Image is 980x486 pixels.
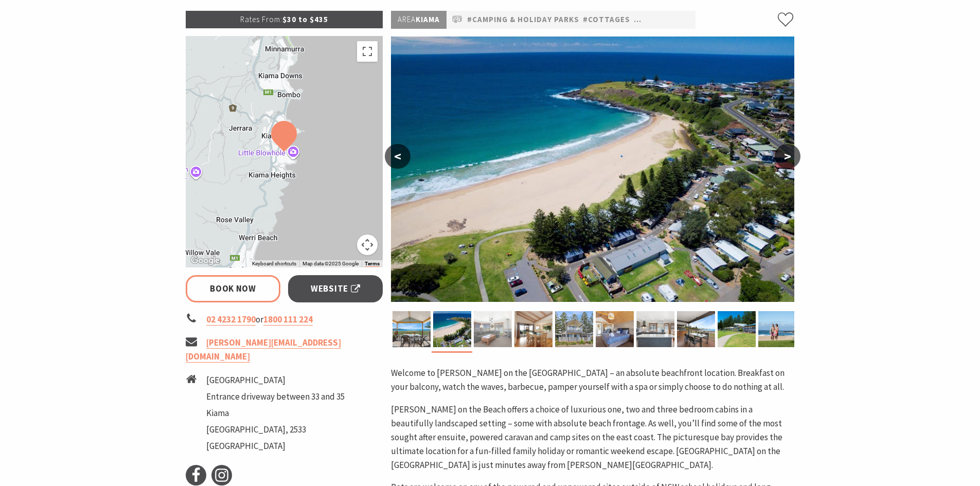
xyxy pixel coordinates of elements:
img: Google [188,254,222,267]
p: [PERSON_NAME] on the Beach offers a choice of luxurious one, two and three bedroom cabins in a be... [391,403,794,473]
img: Beachfront cabins at Kendalls on the Beach Holiday Park [718,311,756,347]
li: Entrance driveway between 33 and 35 [206,390,345,404]
button: Map camera controls [357,235,378,255]
span: Website [311,282,360,296]
a: Terms [365,261,380,267]
li: Kiama [206,406,345,420]
span: Area [398,14,416,24]
img: Lounge room in Cabin 12 [474,311,512,347]
li: [GEOGRAPHIC_DATA] [206,373,345,387]
img: Kendalls on the Beach Holiday Park [555,311,593,347]
span: Rates From: [240,14,282,24]
button: Toggle fullscreen view [357,41,378,62]
img: Full size kitchen in Cabin 12 [636,311,674,347]
img: Kendalls Beach [758,311,796,347]
li: [GEOGRAPHIC_DATA] [206,439,345,453]
button: < [385,144,411,169]
p: Welcome to [PERSON_NAME] on the [GEOGRAPHIC_DATA] – an absolute beachfront location. Breakfast on... [391,366,794,394]
a: #Pet Friendly [634,13,693,26]
img: Kendalls on the Beach Holiday Park [393,311,431,347]
img: Aerial view of Kendalls on the Beach Holiday Park [391,37,794,302]
a: Open this area in Google Maps (opens a new window) [188,254,222,267]
p: Kiama [391,11,447,29]
span: Map data ©2025 Google [302,261,359,266]
button: > [775,144,800,169]
a: #Cottages [583,13,630,26]
a: [PERSON_NAME][EMAIL_ADDRESS][DOMAIN_NAME] [186,337,341,363]
li: or [186,313,383,327]
li: [GEOGRAPHIC_DATA], 2533 [206,423,345,437]
button: Keyboard shortcuts [252,260,296,267]
a: 1800 111 224 [263,314,313,326]
a: #Camping & Holiday Parks [467,13,579,26]
a: Website [288,275,383,302]
a: Book Now [186,275,281,302]
a: 02 4232 1790 [206,314,256,326]
img: Kendalls on the Beach Holiday Park [596,311,634,347]
img: Kendalls on the Beach Holiday Park [514,311,553,347]
img: Aerial view of Kendalls on the Beach Holiday Park [433,311,471,347]
img: Enjoy the beachfront view in Cabin 12 [677,311,715,347]
p: $30 to $435 [186,11,383,28]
